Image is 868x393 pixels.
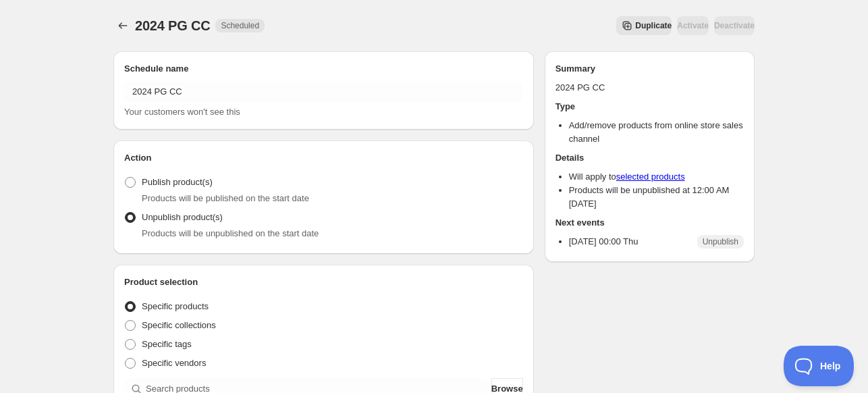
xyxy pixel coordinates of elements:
span: Products will be unpublished on the start date [142,228,319,238]
h2: Details [555,151,744,165]
li: Add/remove products from online store sales channel [569,119,744,146]
span: Unpublish product(s) [142,212,223,222]
a: selected products [616,172,685,182]
h2: Schedule name [124,62,523,76]
span: Specific vendors [142,358,206,368]
span: Specific tags [142,339,192,349]
span: Products will be published on the start date [142,193,309,203]
p: 2024 PG CC [555,81,744,95]
span: Duplicate [635,20,672,31]
h2: Next events [555,216,744,230]
span: Publish product(s) [142,177,213,187]
span: Scheduled [221,20,259,31]
iframe: Toggle Customer Support [784,346,855,386]
p: [DATE] 00:00 Thu [569,235,639,248]
button: Secondary action label [616,16,672,35]
h2: Type [555,100,744,113]
li: Will apply to [569,170,744,184]
h2: Summary [555,62,744,76]
h2: Product selection [124,276,523,289]
h2: Action [124,151,523,165]
button: Schedules [113,16,132,35]
span: Your customers won't see this [124,107,240,117]
li: Products will be unpublished at 12:00 AM [DATE] [569,184,744,211]
span: 2024 PG CC [135,18,210,33]
span: Unpublish [703,236,738,247]
span: Specific collections [142,320,216,330]
span: Specific products [142,301,209,311]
